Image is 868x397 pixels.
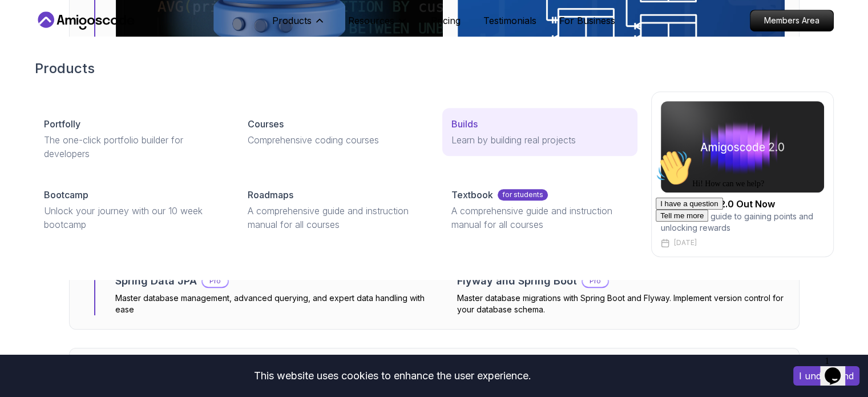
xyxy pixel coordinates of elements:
[442,179,637,240] a: Textbookfor studentsA comprehensive guide and instruction manual for all courses
[750,10,834,31] a: Members Area
[248,133,424,147] p: Comprehensive coding courses
[203,275,228,287] p: Pro
[793,366,859,386] button: Accept cookies
[5,5,210,77] div: 👋Hi! How can we help?I have a questionTell me more
[35,108,229,170] a: PortfollyThe one-click portfolio builder for developers
[498,189,548,200] p: for students
[44,133,220,161] p: The one-click portfolio builder for developers
[35,179,229,240] a: BootcampUnlock your journey with our 10 week bootcamp
[5,65,57,77] button: Tell me more
[457,273,577,289] h2: Flyway and Spring Boot
[5,34,113,43] span: Hi! How can we help?
[115,292,443,315] p: Master database management, advanced querying, and expert data handling with ease
[348,14,408,37] button: Resources
[272,14,325,37] button: Products
[750,10,833,31] p: Members Area
[661,101,824,193] img: amigoscode 2.0
[44,204,220,231] p: Unlock your journey with our 10 week bootcamp
[5,5,41,41] img: :wave:
[451,204,628,231] p: A comprehensive guide and instruction manual for all courses
[44,117,80,131] p: Portfolly
[651,91,834,257] a: amigoscode 2.0Amigoscode 2.0 Out NowThe Ultimate guide to gaining points and unlocking rewards[DATE]
[239,108,433,156] a: CoursesComprehensive coding courses
[583,275,608,287] p: Pro
[451,133,628,147] p: Learn by building real projects
[820,351,857,386] iframe: chat widget
[451,117,478,131] p: Builds
[35,59,834,78] h2: Products
[457,292,785,315] p: Master database migrations with Spring Boot and Flyway. Implement version control for your databa...
[272,14,312,27] p: Products
[559,14,615,27] a: For Business
[5,53,72,65] button: I have a question
[9,363,776,388] div: This website uses cookies to enhance the user experience.
[431,14,461,27] a: Pricing
[248,204,424,231] p: A comprehensive guide and instruction manual for all courses
[442,108,637,156] a: BuildsLearn by building real projects
[348,14,394,27] p: Resources
[451,188,493,202] p: Textbook
[44,188,88,202] p: Bootcamp
[239,179,433,240] a: RoadmapsA comprehensive guide and instruction manual for all courses
[651,145,857,346] iframe: chat widget
[483,14,536,27] a: Testimonials
[248,188,293,202] p: Roadmaps
[115,273,197,289] h2: Spring Data JPA
[248,117,284,131] p: Courses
